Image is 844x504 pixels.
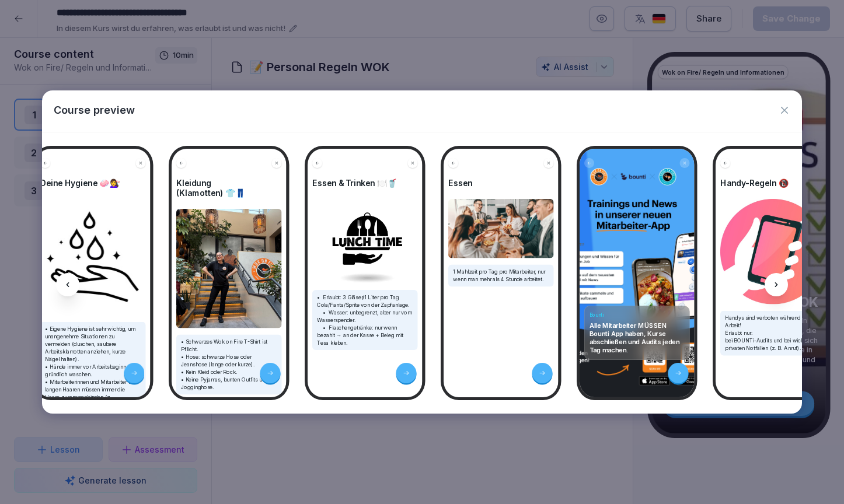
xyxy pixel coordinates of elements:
[45,325,141,424] p: • Eigene Hygiene ist sehr wichtig, um unangenehme Situationen zu vermeiden (duschen, saubere Arbe...
[448,178,554,188] h4: Essen
[312,199,418,283] img: Image and Text preview image
[176,209,282,328] img: Image and Text preview image
[54,102,135,118] p: Course preview
[720,199,826,304] img: Image and Text preview image
[40,199,146,316] img: Image and Text preview image
[317,293,413,346] p: • Erlaubt: 3 Gläser/1 Liter pro Tag Cola/Fanta/Sprite von der Zapfanlage. • Wasser: unbegrenzt, a...
[453,268,549,283] p: 1 Mahlzeit pro Tag pro Mitarbeiter, nur wenn man mehr als 4 Stunde arbeitet.
[312,178,418,188] h4: Essen & Trinken 🍽️🥤
[40,178,146,188] h4: Deine Hygiene 🧼💇‍♀️
[720,178,826,188] h4: Handy-Regeln 📵
[590,321,685,354] p: Alle Mitarbeiter MÜSSEN Bounti App haben, Kurse abschließen und Audits jeden Tag machen.
[590,312,685,318] h4: Bounti
[176,178,282,198] h4: Kleidung (Klamotten) 👕👖
[725,314,821,352] p: Handys sind verboten während der Arbeit! Erlaubt nur: bei BOUNTi-Audits und bei wichtigen private...
[181,338,277,391] p: • Schwarzes Wok on Fire T-Shirt ist Pflicht. • Hose: schwarze Hose oder Jeanshose (lange oder kur...
[448,199,554,258] img: Image and Text preview image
